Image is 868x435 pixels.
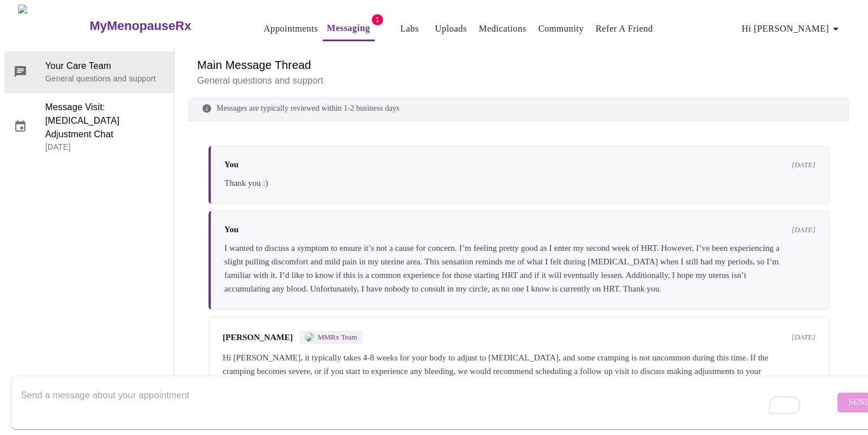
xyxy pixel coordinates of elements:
div: Thank you :) [224,176,815,190]
img: MyMenopauseRx Logo [18,5,88,47]
span: Message Visit: [MEDICAL_DATA] Adjustment Chat [45,101,165,141]
a: Labs [400,21,419,37]
h6: Main Message Thread [197,56,841,74]
a: Community [538,21,584,37]
button: Appointments [259,18,322,40]
span: Hi [PERSON_NAME] [742,21,843,37]
button: Medications [474,18,531,40]
button: Hi [PERSON_NAME] [737,18,847,40]
span: You [224,160,238,169]
span: [DATE] [792,333,815,342]
img: MMRX [305,333,314,342]
div: Messages are typically reviewed within 1-2 business days [188,97,850,121]
p: [DATE] [45,141,165,153]
div: I wanted to discuss a symptom to ensure it’s not a cause for concern. I’m feeling pretty good as ... [224,241,815,295]
span: [DATE] [792,225,815,234]
span: [DATE] [792,160,815,169]
a: Refer a Friend [596,21,653,37]
h3: MyMenopauseRx [90,19,192,33]
p: General questions and support [197,74,841,88]
div: Your Care TeamGeneral questions and support [5,51,174,92]
button: Community [533,18,588,40]
span: [PERSON_NAME] [223,333,293,342]
p: General questions and support [45,73,165,84]
a: Uploads [435,21,467,37]
textarea: To enrich screen reader interactions, please activate Accessibility in Grammarly extension settings [21,384,835,420]
button: Uploads [431,18,472,40]
button: Refer a Friend [591,18,658,40]
span: You [224,225,238,234]
div: Message Visit: [MEDICAL_DATA] Adjustment Chat[DATE] [5,93,174,160]
button: Messaging [323,17,375,41]
span: MMRx Team [318,333,357,342]
a: Messaging [327,20,370,36]
a: MyMenopauseRx [88,6,236,46]
span: Your Care Team [45,59,165,73]
button: Labs [392,18,428,40]
span: 1 [372,14,383,25]
div: Hi [PERSON_NAME], it typically takes 4-8 weeks for your body to adjust to [MEDICAL_DATA], and som... [223,351,815,391]
a: Medications [479,21,526,37]
a: Appointments [263,21,318,37]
